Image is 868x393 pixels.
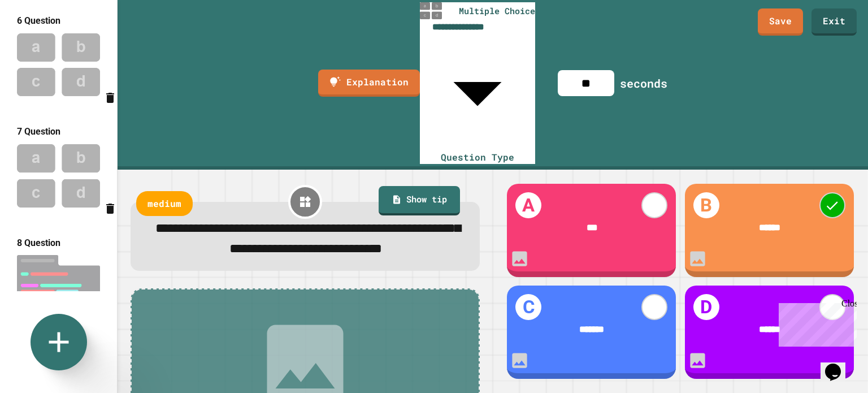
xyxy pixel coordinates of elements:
[811,8,857,36] a: Exit
[693,294,719,320] h1: D
[620,75,667,92] div: seconds
[441,151,514,163] span: Question Type
[17,126,60,137] span: 7 Question
[774,299,857,347] iframe: chat widget
[318,70,420,97] a: Explanation
[459,5,535,18] span: Multiple Choice
[17,237,60,248] span: 8 Question
[136,191,193,216] div: medium
[693,192,719,218] h1: B
[103,87,117,108] button: Delete question
[5,5,78,72] div: Chat with us now!Close
[379,186,460,215] a: Show tip
[821,348,857,382] iframe: chat widget
[420,2,442,19] img: multiple-choice-thumbnail.png
[17,15,60,26] span: 6 Question
[758,8,803,36] a: Save
[515,294,541,320] h1: C
[103,197,117,219] button: Delete question
[515,192,541,218] h1: A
